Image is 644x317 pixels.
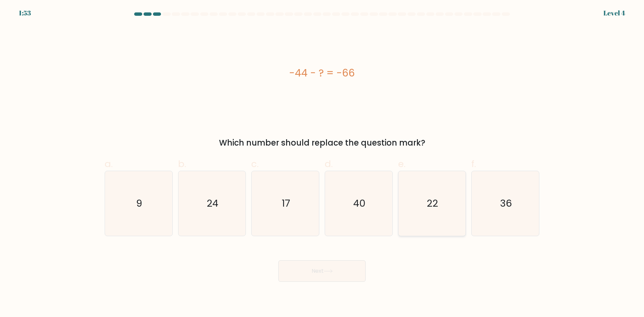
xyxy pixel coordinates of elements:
text: 9 [136,197,142,210]
span: c. [251,157,259,170]
span: a. [105,157,113,170]
span: b. [178,157,186,170]
div: 1:53 [19,8,31,18]
span: e. [398,157,406,170]
text: 36 [500,197,512,210]
div: -44 - ? = -66 [105,65,539,81]
span: f. [471,157,476,170]
text: 22 [427,197,438,210]
button: Next [278,260,366,282]
text: 40 [353,197,366,210]
div: Which number should replace the question mark? [109,137,535,149]
text: 17 [282,197,290,210]
div: Level 4 [603,8,625,18]
text: 24 [207,197,218,210]
span: d. [325,157,333,170]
